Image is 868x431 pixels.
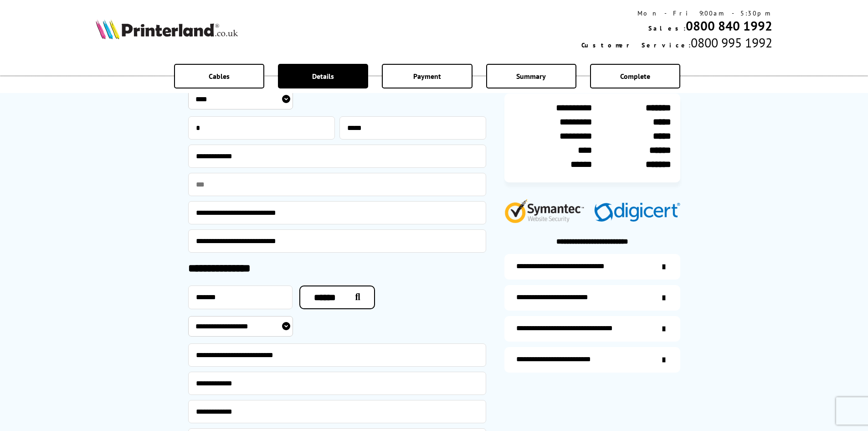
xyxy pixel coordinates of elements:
[504,316,680,342] a: additional-cables
[413,72,441,81] span: Payment
[686,17,772,34] a: 0800 840 1992
[648,24,686,32] span: Sales:
[581,9,772,17] div: Mon - Fri 9:00am - 5:30pm
[504,285,680,311] a: items-arrive
[96,19,238,39] img: Printerland Logo
[312,72,334,81] span: Details
[691,34,772,51] span: 0800 995 1992
[581,41,691,49] span: Customer Service:
[209,72,230,81] span: Cables
[516,72,546,81] span: Summary
[504,254,680,280] a: additional-ink
[504,347,680,373] a: secure-website
[620,72,650,81] span: Complete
